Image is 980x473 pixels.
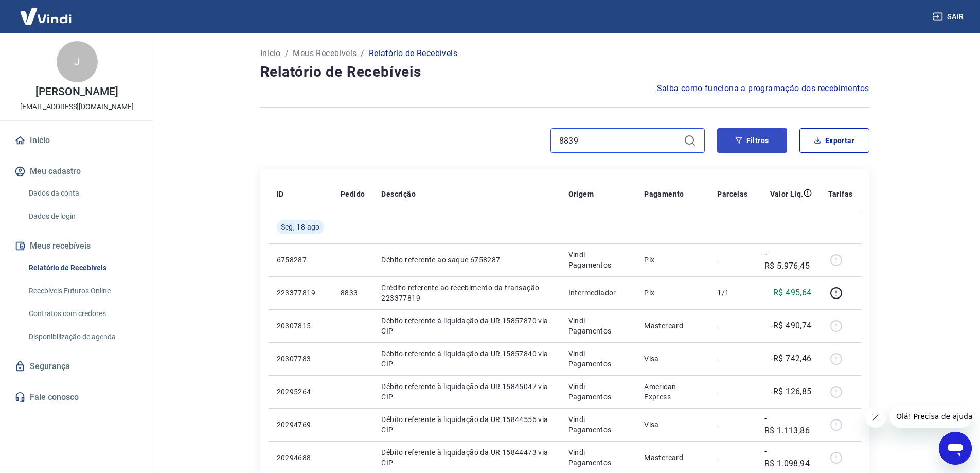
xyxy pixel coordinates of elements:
[361,47,364,60] p: /
[764,412,812,437] p: -R$ 1.113,86
[381,381,551,402] p: Débito referente à liquidação da UR 15845047 via CIP
[12,235,141,257] button: Meus recebíveis
[25,326,141,347] a: Disponibilização de agenda
[25,257,141,278] a: Relatório de Recebíveis
[6,7,86,15] span: Olá! Precisa de ajuda?
[285,47,289,60] p: /
[764,248,812,272] p: -R$ 5.976,45
[717,419,747,430] p: -
[20,101,134,112] p: [EMAIL_ADDRESS][DOMAIN_NAME]
[381,447,551,468] p: Débito referente à liquidação da UR 15844473 via CIP
[717,387,747,397] p: -
[717,354,747,364] p: -
[644,189,684,199] p: Pagamento
[717,128,787,153] button: Filtros
[890,405,972,428] iframe: Mensagem da empresa
[644,321,701,331] p: Mastercard
[657,82,869,95] a: Saiba como funciona a programação dos recebimentos
[770,189,804,199] p: Valor Líq.
[568,316,628,336] p: Vindi Pagamentos
[277,354,324,364] p: 20307783
[773,287,812,299] p: R$ 495,64
[12,129,141,152] a: Início
[559,133,680,148] input: Busque pelo número do pedido
[568,381,628,402] p: Vindi Pagamentos
[12,1,79,32] img: Vindi
[260,62,869,82] h4: Relatório de Recebíveis
[644,381,701,402] p: American Express
[35,86,118,97] p: [PERSON_NAME]
[281,222,320,232] span: Seg, 18 ago
[644,354,701,364] p: Visa
[568,348,628,369] p: Vindi Pagamentos
[277,288,324,298] p: 223377819
[764,445,812,470] p: -R$ 1.098,94
[381,414,551,435] p: Débito referente à liquidação da UR 15844556 via CIP
[277,189,284,199] p: ID
[931,7,968,26] button: Sair
[381,283,551,303] p: Crédito referente ao recebimento da transação 223377819
[939,432,972,465] iframe: Botão para abrir a janela de mensagens
[341,288,365,298] p: 8833
[644,255,701,265] p: Pix
[260,47,281,60] a: Início
[381,316,551,336] p: Débito referente à liquidação da UR 15857870 via CIP
[381,255,551,265] p: Débito referente ao saque 6758287
[381,348,551,369] p: Débito referente à liquidação da UR 15857840 via CIP
[717,255,747,265] p: -
[828,189,853,199] p: Tarifas
[717,452,747,463] p: -
[25,206,141,227] a: Dados de login
[644,419,701,430] p: Visa
[799,128,869,153] button: Exportar
[369,47,457,60] p: Relatório de Recebíveis
[25,183,141,204] a: Dados da conta
[12,386,141,409] a: Fale conosco
[277,321,324,331] p: 20307815
[568,447,628,468] p: Vindi Pagamentos
[12,355,141,378] a: Segurança
[717,288,747,298] p: 1/1
[771,353,812,365] p: -R$ 742,46
[771,386,812,398] p: -R$ 126,85
[277,419,324,430] p: 20294769
[644,288,701,298] p: Pix
[717,189,747,199] p: Parcelas
[771,320,812,332] p: -R$ 490,74
[381,189,416,199] p: Descrição
[644,452,701,463] p: Mastercard
[277,387,324,397] p: 20295264
[341,189,365,199] p: Pedido
[293,47,357,60] a: Meus Recebíveis
[717,321,747,331] p: -
[568,288,628,298] p: Intermediador
[568,414,628,435] p: Vindi Pagamentos
[568,189,594,199] p: Origem
[25,303,141,324] a: Contratos com credores
[25,281,141,302] a: Recebíveis Futuros Online
[57,41,98,82] div: J
[277,452,324,463] p: 20294688
[568,250,628,270] p: Vindi Pagamentos
[865,407,886,428] iframe: Fechar mensagem
[277,255,324,265] p: 6758287
[12,160,141,183] button: Meu cadastro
